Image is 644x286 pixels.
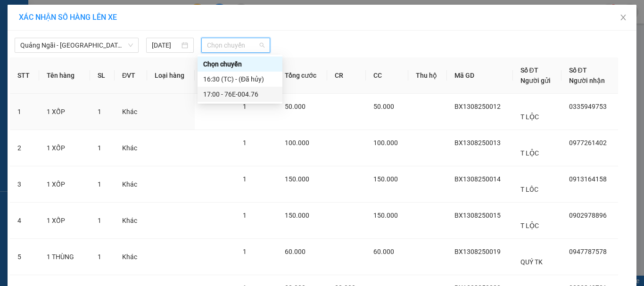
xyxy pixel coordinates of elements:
span: T LỘC [520,149,539,157]
span: 1 [98,144,101,152]
span: 0913164158 [569,175,607,183]
td: Khác [115,130,147,166]
span: 50.000 [373,103,394,110]
span: BX1308250019 [454,248,501,255]
th: Tổng cước [277,57,327,94]
span: XÁC NHẬN SỐ HÀNG LÊN XE [19,13,117,22]
span: 0335949753 [569,103,607,110]
button: Close [610,5,636,31]
span: QUÝ TK [520,258,543,266]
span: T LỘC [520,113,539,121]
span: 1 [98,253,101,261]
span: Số ĐT [520,66,538,74]
span: BX1308250012 [454,103,501,110]
td: 1 [10,94,39,130]
span: 1 [98,180,101,188]
td: Khác [115,94,147,130]
span: 1 [98,217,101,224]
span: 0941 78 2525 [33,33,132,51]
span: 150.000 [373,212,398,219]
span: 100.000 [373,139,398,147]
td: 1 XỐP [39,203,90,239]
td: 4 [10,203,39,239]
th: STT [10,57,39,94]
span: 0902978896 [569,212,607,219]
th: Tên hàng [39,57,90,94]
span: T LỘC [520,222,539,229]
span: BX1308250015 [454,212,501,219]
span: BX [GEOGRAPHIC_DATA] - [17,54,106,63]
td: Khác [115,166,147,203]
strong: CÔNG TY CP BÌNH TÂM [33,5,128,32]
span: Chọn chuyến [207,38,265,52]
span: Người nhận [569,77,605,84]
span: 150.000 [285,212,309,219]
img: logo [4,7,32,49]
th: CC [366,57,408,94]
td: 3 [10,166,39,203]
span: close [619,14,627,21]
span: 1 [243,212,247,219]
span: 1 [243,248,247,255]
span: Gửi: [4,54,17,63]
th: Ghi chú [195,57,235,94]
span: 50.000 [285,103,305,110]
td: Khác [115,203,147,239]
span: 0947787578 [569,248,607,255]
div: Chọn chuyến [203,59,277,69]
td: 5 [10,239,39,275]
td: 1 THÙNG [39,239,90,275]
span: 1 [98,108,101,115]
span: 60.000 [373,248,394,255]
span: 1 [243,103,247,110]
th: ĐVT [115,57,147,94]
span: Người gửi [520,77,551,84]
div: 17:00 - 76E-004.76 [203,89,277,99]
span: 0977261402 [569,139,607,147]
span: 0934944049 [4,63,46,72]
span: BX1308250014 [454,175,501,183]
span: BX1308250013 [454,139,501,147]
td: 1 XỐP [39,130,90,166]
span: T LÔC [520,186,538,193]
span: Quảng Ngãi - Sài Gòn (Vạn Phúc) [20,38,133,52]
span: 1 [243,175,247,183]
td: 1 XỐP [39,94,90,130]
th: Mã GD [447,57,512,94]
span: 60.000 [285,248,305,255]
td: 1 XỐP [39,166,90,203]
th: CR [327,57,365,94]
th: Thu hộ [408,57,447,94]
span: 150.000 [285,175,309,183]
span: Số ĐT [569,66,587,74]
div: Chọn chuyến [198,57,282,72]
span: 1 [243,139,247,147]
td: 2 [10,130,39,166]
th: Loại hàng [147,57,195,94]
span: 100.000 [285,139,309,147]
td: Khác [115,239,147,275]
span: 150.000 [373,175,398,183]
span: BX Quảng Ngãi ĐT: [33,33,132,51]
input: 13/08/2025 [152,40,179,50]
th: SL [90,57,114,94]
div: 16:30 (TC) - (Đã hủy) [203,74,277,84]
